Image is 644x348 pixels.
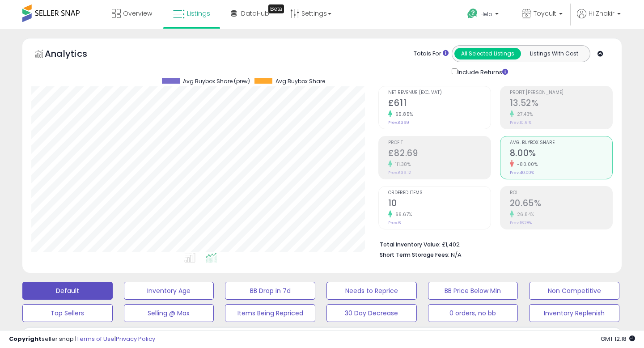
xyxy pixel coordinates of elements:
[388,148,491,160] h2: £82.69
[241,9,269,18] span: DataHub
[225,282,315,300] button: BB Drop in 7d
[589,9,614,18] span: Hi Zhakir
[388,140,491,145] span: Profit
[388,120,409,125] small: Prev: £369
[510,90,612,95] span: Profit [PERSON_NAME]
[388,170,411,175] small: Prev: £39.12
[601,335,635,343] span: 2025-09-18 12:18 GMT
[388,90,491,95] span: Net Revenue (Exc. VAT)
[510,170,534,175] small: Prev: 40.00%
[380,251,449,259] b: Short Term Storage Fees:
[514,211,534,218] small: 26.84%
[9,335,155,344] div: seller snap | |
[124,304,214,322] button: Selling @ Max
[451,250,462,259] span: N/A
[326,282,417,300] button: Needs to Reprice
[392,211,412,218] small: 66.67%
[380,238,606,249] li: £1,402
[467,8,478,19] i: Get Help
[388,191,491,195] span: Ordered Items
[187,9,210,18] span: Listings
[388,98,491,110] h2: £611
[22,282,113,300] button: Default
[392,111,413,118] small: 65.85%
[183,78,250,85] span: Avg Buybox Share (prev)
[480,10,492,18] span: Help
[445,67,519,77] div: Include Returns
[388,220,401,225] small: Prev: 6
[45,47,105,62] h5: Analytics
[9,335,42,343] strong: Copyright
[529,304,619,322] button: Inventory Replenish
[22,304,113,322] button: Top Sellers
[380,241,441,248] b: Total Inventory Value:
[577,9,621,29] a: Hi Zhakir
[514,111,533,118] small: 27.43%
[268,4,284,13] div: Tooltip anchor
[225,304,315,322] button: Items Being Repriced
[510,191,612,195] span: ROI
[521,48,587,59] button: Listings With Cost
[76,335,114,343] a: Terms of Use
[123,9,152,18] span: Overview
[514,161,538,168] small: -80.00%
[116,335,155,343] a: Privacy Policy
[510,220,532,225] small: Prev: 16.28%
[529,282,619,300] button: Non Competitive
[392,161,411,168] small: 111.38%
[510,98,612,110] h2: 13.52%
[428,304,518,322] button: 0 orders, no bb
[326,304,417,322] button: 30 Day Decrease
[124,282,214,300] button: Inventory Age
[510,120,531,125] small: Prev: 10.61%
[534,9,556,18] span: Toycult
[460,1,508,29] a: Help
[510,140,612,145] span: Avg. Buybox Share
[510,198,612,210] h2: 20.65%
[275,78,325,85] span: Avg Buybox Share
[510,148,612,160] h2: 8.00%
[454,48,521,59] button: All Selected Listings
[428,282,518,300] button: BB Price Below Min
[414,50,449,58] div: Totals For
[388,198,491,210] h2: 10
